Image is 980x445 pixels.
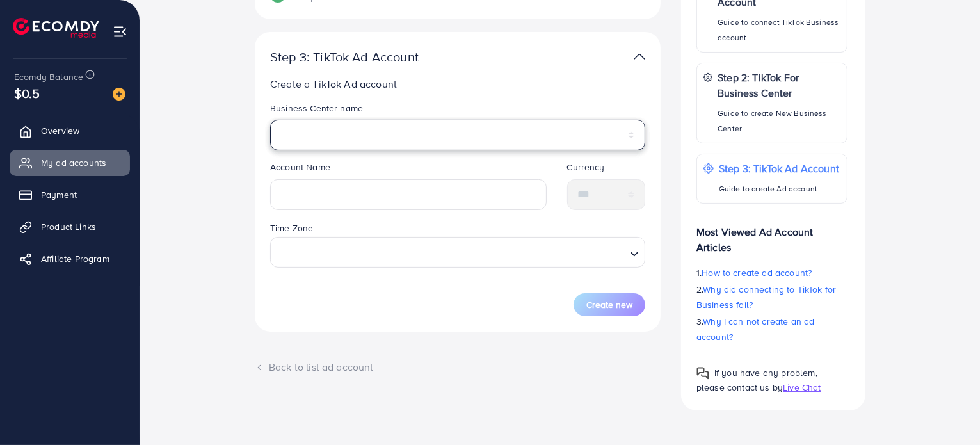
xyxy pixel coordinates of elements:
img: menu [113,24,127,39]
span: Product Links [41,220,96,233]
label: Time Zone [270,222,313,234]
p: Most Viewed Ad Account Articles [696,214,847,255]
span: Ecomdy Balance [14,70,83,83]
span: If you have any problem, please contact us by [696,366,817,394]
input: Search for option [276,241,625,264]
div: Back to list ad account [255,360,661,375]
img: Popup guide [696,367,709,380]
iframe: Chat [926,387,970,435]
p: 3. [696,314,847,344]
p: Step 3: TikTok Ad Account [719,161,839,176]
a: Overview [10,118,130,143]
p: 2. [696,282,847,312]
p: Step 3: TikTok Ad Account [270,49,513,65]
span: Create new [586,298,632,311]
legend: Account Name [270,161,547,179]
span: How to create ad account? [702,266,812,279]
p: Step 2: TikTok For Business Center [718,70,840,101]
img: image [113,88,125,101]
p: Guide to connect TikTok Business account [718,15,840,45]
a: Product Links [10,214,130,239]
a: My ad accounts [10,150,130,175]
span: $0.5 [14,84,40,102]
p: 1. [696,265,847,280]
span: Overview [41,124,79,137]
span: Why did connecting to TikTok for Business fail? [696,283,836,311]
p: Create a TikTok Ad account [270,76,650,92]
span: Payment [41,188,77,201]
span: Why I can not create an ad account? [696,315,815,343]
p: Guide to create New Business Center [718,106,840,136]
a: Payment [10,182,130,207]
span: My ad accounts [41,156,106,169]
p: Guide to create Ad account [719,181,839,197]
a: Affiliate Program [10,246,130,271]
span: Live Chat [783,381,821,394]
img: TikTok partner [634,47,645,66]
legend: Currency [567,161,646,179]
img: logo [13,18,99,38]
legend: Business Center name [270,102,645,120]
button: Create new [574,293,645,316]
div: Search for option [270,237,645,268]
span: Affiliate Program [41,252,109,265]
